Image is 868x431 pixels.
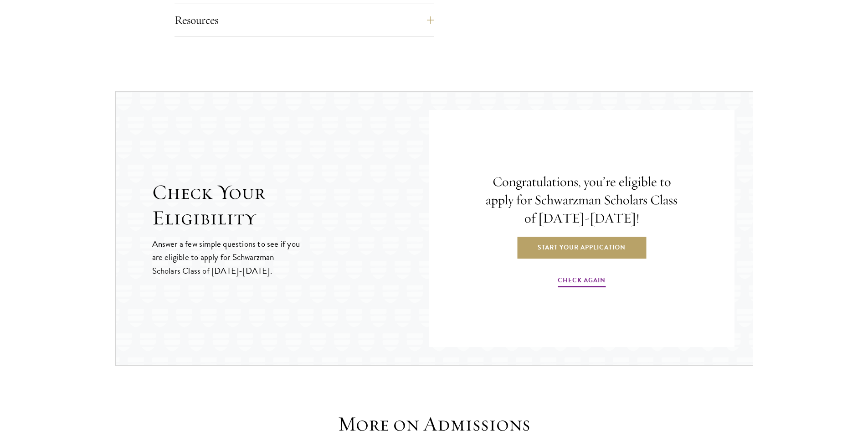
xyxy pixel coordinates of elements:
button: Resources [175,9,434,31]
h4: Congratulations, you’re eligible to apply for Schwarzman Scholars Class of [DATE]-[DATE]! [479,173,684,228]
p: Answer a few simple questions to see if you are eligible to apply for Schwarzman Scholars Class o... [152,237,301,277]
a: Check Again [558,275,606,289]
h2: Check Your Eligibility [152,180,429,231]
a: Start Your Application [517,236,646,258]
